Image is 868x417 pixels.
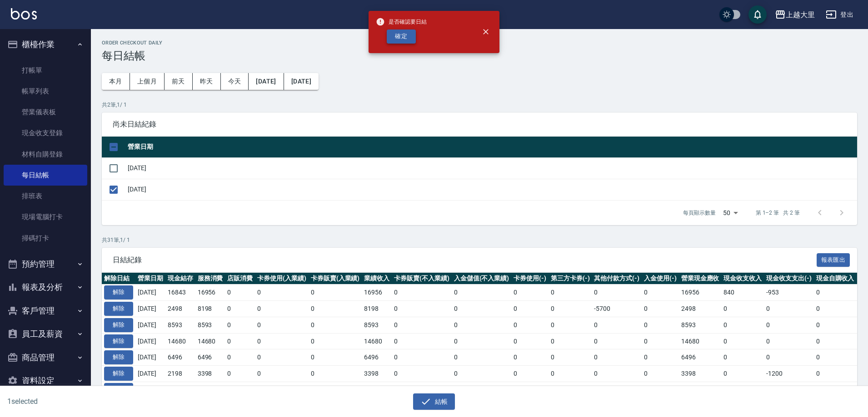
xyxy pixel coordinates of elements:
button: 上個月 [130,73,165,90]
td: 0 [814,333,857,349]
td: 0 [549,349,592,366]
td: 0 [721,382,764,398]
td: [DATE] [135,382,165,398]
button: 解除 [104,285,133,299]
td: 8593 [362,317,392,333]
th: 現金收支支出(-) [764,273,814,285]
td: 0 [392,333,452,349]
td: 0 [549,285,592,301]
td: 8593 [679,317,722,333]
td: 0 [392,285,452,301]
td: [DATE] [125,157,857,179]
td: 0 [452,333,512,349]
td: 0 [814,366,857,382]
td: 0 [764,333,814,349]
button: 解除 [104,350,133,364]
td: 840 [721,285,764,301]
td: 5337 [679,382,722,398]
td: 0 [309,366,362,382]
a: 報表匯出 [817,255,850,264]
td: 3398 [195,366,225,382]
td: 0 [452,317,512,333]
a: 現場電腦打卡 [4,206,87,227]
th: 現金自購收入 [814,273,857,285]
button: [DATE] [284,73,319,90]
td: 0 [511,382,549,398]
td: 5337 [362,382,392,398]
td: 0 [452,366,512,382]
th: 卡券使用(入業績) [255,273,309,285]
td: 0 [721,366,764,382]
td: 0 [764,317,814,333]
td: 0 [592,349,642,366]
span: 是否確認要日結 [376,17,427,26]
td: 14680 [679,333,722,349]
th: 入金使用(-) [642,273,679,285]
th: 解除日結 [102,273,135,285]
td: 0 [452,349,512,366]
td: 14680 [165,333,195,349]
td: 0 [764,301,814,317]
a: 打帳單 [4,60,87,81]
button: 員工及薪資 [4,322,87,346]
td: 0 [511,301,549,317]
th: 服務消費 [195,273,225,285]
td: 520 [225,382,255,398]
span: 日結紀錄 [113,255,817,265]
th: 業績收入 [362,273,392,285]
td: 0 [642,366,679,382]
td: 0 [814,382,857,398]
td: 8198 [195,301,225,317]
td: 0 [255,349,309,366]
th: 現金結存 [165,273,195,285]
td: 0 [642,382,679,398]
button: 前天 [165,73,193,90]
button: 確定 [387,29,416,44]
button: save [748,5,767,24]
th: 其他付款方式(-) [592,273,642,285]
td: 0 [592,285,642,301]
td: 0 [511,317,549,333]
td: 6496 [195,349,225,366]
td: [DATE] [135,285,165,301]
button: 解除 [104,334,133,348]
td: 0 [452,382,512,398]
td: [DATE] [135,366,165,382]
td: 0 [814,301,857,317]
td: 0 [255,366,309,382]
td: 0 [764,382,814,398]
td: 0 [642,349,679,366]
td: 0 [592,382,642,398]
td: 4817 [195,382,225,398]
button: 昨天 [193,73,221,90]
td: 0 [814,285,857,301]
td: 0 [642,301,679,317]
td: 0 [549,333,592,349]
td: 16956 [679,285,722,301]
button: 上越大里 [771,5,818,24]
td: 0 [511,366,549,382]
button: 本月 [102,73,130,90]
td: 16956 [195,285,225,301]
td: 0 [309,301,362,317]
a: 每日結帳 [4,165,87,186]
td: [DATE] [125,179,857,200]
td: 0 [452,301,512,317]
th: 店販消費 [225,273,255,285]
td: [DATE] [135,349,165,366]
button: 報表匯出 [817,253,850,267]
button: 報表及分析 [4,275,87,299]
td: 0 [592,333,642,349]
td: 2498 [679,301,722,317]
td: 0 [225,333,255,349]
button: close [476,22,496,42]
td: 0 [225,301,255,317]
td: 0 [642,285,679,301]
th: 現金收支收入 [721,273,764,285]
td: 8593 [165,317,195,333]
h6: 1 selected [7,396,215,407]
td: 0 [721,349,764,366]
button: 今天 [221,73,249,90]
h2: Order checkout daily [102,40,857,46]
td: 0 [392,366,452,382]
